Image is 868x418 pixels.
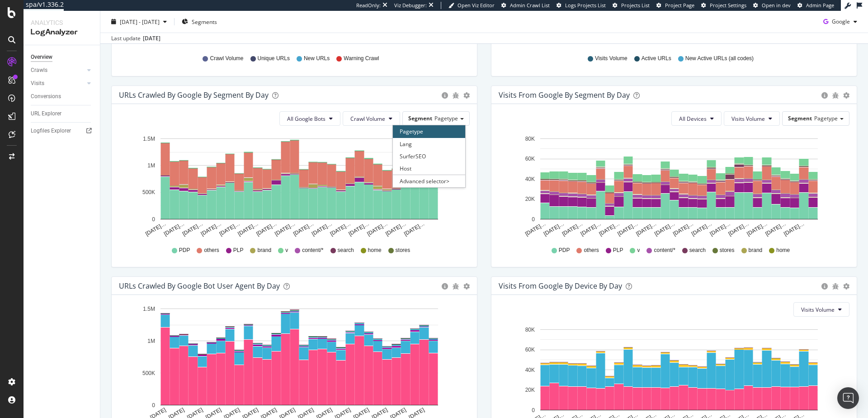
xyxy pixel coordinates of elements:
a: Conversions [31,92,94,101]
button: All Google Bots [279,111,340,126]
a: Open Viz Editor [448,2,495,9]
a: Logs Projects List [557,2,606,9]
div: Last update [111,34,160,43]
span: PDP [559,247,570,254]
div: circle-info [442,92,448,99]
text: 1M [147,162,155,169]
div: Visits [31,79,44,88]
span: PLP [613,247,623,254]
div: Overview [31,52,52,62]
span: New URLs [304,55,330,62]
span: Project Settings [710,2,746,9]
button: Crawl Volume [343,111,400,126]
span: home [368,247,382,254]
div: gear [463,283,470,290]
button: Segments [178,14,221,29]
a: Visits [31,79,85,88]
div: Host [393,162,465,175]
text: 20K [525,387,535,393]
text: 0 [152,216,155,223]
div: SurferSEO [393,150,465,162]
span: Visits Volume [801,306,835,313]
svg: A chart. [499,133,845,238]
span: PLP [233,247,244,254]
span: Project Page [665,2,694,9]
text: 1.5M [143,136,155,142]
span: v [285,247,288,254]
span: search [689,247,706,254]
span: others [584,247,599,254]
span: Crawl Volume [350,115,385,123]
text: 60K [525,156,535,162]
div: circle-info [821,283,828,290]
text: 80K [525,136,535,142]
span: [DATE] - [DATE] [120,18,160,25]
div: Visits From Google By Device By Day [499,281,622,290]
span: Visits Volume [595,55,627,62]
div: Visits from Google By Segment By Day [499,90,630,100]
span: New Active URLs (all codes) [685,55,754,62]
text: 20K [525,196,535,202]
div: Open Intercom Messenger [837,387,859,409]
a: Logfiles Explorer [31,126,94,136]
button: Google [820,14,861,29]
svg: A chart. [119,133,466,238]
a: Projects List [613,2,650,9]
button: Visits Volume [724,111,780,126]
a: Admin Crawl List [501,2,550,9]
text: 0 [532,216,535,223]
div: bug [453,92,459,99]
div: Lang [393,138,465,150]
div: Conversions [31,92,61,101]
span: Google [832,18,850,25]
text: 0 [532,407,535,413]
div: URLs Crawled by Google bot User Agent By Day [119,281,280,290]
span: content/* [654,247,675,254]
span: Admin Crawl List [510,2,550,9]
div: URLs Crawled by Google By Segment By Day [119,90,269,100]
span: home [776,247,790,254]
span: Pagetype [434,114,458,122]
span: Open Viz Editor [458,2,495,9]
div: gear [843,283,849,290]
a: Overview [31,52,94,62]
div: ReadOnly: [356,2,381,9]
a: Open in dev [753,2,791,9]
span: Unique URLs [258,55,290,62]
span: Crawl Volume [210,55,243,62]
span: Projects List [621,2,650,9]
text: 500K [142,190,155,196]
a: Crawls [31,66,85,75]
span: others [204,247,219,254]
div: Advanced selector > [393,175,465,187]
span: brand [257,247,271,254]
a: Project Page [656,2,694,9]
a: Admin Page [797,2,834,9]
text: 1.5M [143,306,155,312]
span: Warning Crawl [344,55,379,62]
text: 40K [525,176,535,182]
span: Segments [192,18,217,25]
text: 40K [525,367,535,373]
text: 60K [525,347,535,353]
div: circle-info [821,92,828,99]
text: 80K [525,327,535,333]
div: Pagetype [393,125,465,138]
div: Analytics [31,18,93,27]
span: Pagetype [814,114,838,122]
span: Admin Page [806,2,834,9]
text: 500K [142,370,155,376]
a: Project Settings [701,2,746,9]
div: [DATE] [143,34,160,43]
span: All Google Bots [287,115,325,123]
div: Logfiles Explorer [31,126,71,136]
div: bug [832,92,839,99]
span: Logs Projects List [565,2,606,9]
span: Segment [408,114,432,122]
div: bug [832,283,839,290]
div: Viz Debugger: [394,2,427,9]
div: circle-info [442,283,448,290]
span: Active URLs [642,55,671,62]
span: stores [720,247,735,254]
